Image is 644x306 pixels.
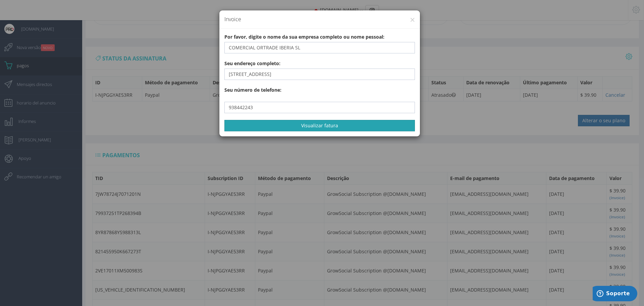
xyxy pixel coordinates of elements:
[224,34,384,40] b: Por favor, digite o nome da sua empresa completo ou nome pessoal:
[224,60,280,67] b: Seu endereço completo:
[224,120,415,131] button: Visualizar fatura
[410,15,415,24] button: ×
[224,15,415,23] h4: Invoice
[593,286,637,303] iframe: Abre un widget desde donde se puede obtener más información
[224,87,281,93] b: Seu número de telefone:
